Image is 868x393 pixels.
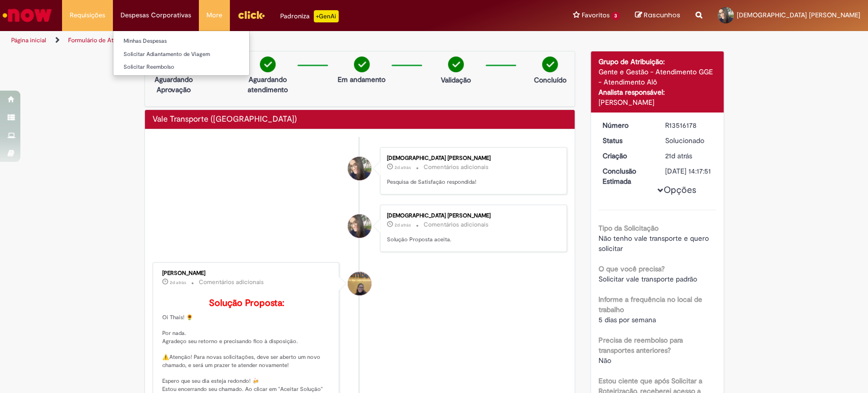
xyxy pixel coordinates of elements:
span: 21d atrás [665,151,692,160]
small: Comentários adicionais [199,278,264,287]
small: Comentários adicionais [424,163,489,172]
div: Solucionado [665,135,712,146]
p: Em andamento [338,74,385,85]
p: Aguardando Aprovação [149,74,198,95]
img: check-circle-green.png [354,57,370,72]
div: Gente e Gestão - Atendimento GGE - Atendimento Alô [598,67,716,87]
b: Tipo da Solicitação [598,223,659,233]
dt: Conclusão Estimada [595,166,657,186]
ul: Despesas Corporativas [113,31,250,76]
p: Validação [441,75,471,85]
div: [DEMOGRAPHIC_DATA] [PERSON_NAME] [387,155,556,161]
a: Solicitar Adiantamento de Viagem [113,49,249,60]
div: Grupo de Atribuição: [598,57,716,67]
div: 10/09/2025 15:46:06 [665,151,712,161]
time: 29/09/2025 17:48:20 [170,279,186,286]
span: More [206,10,222,20]
div: [DATE] 14:17:51 [665,166,712,176]
a: Formulário de Atendimento [68,36,143,44]
img: ServiceNow [1,5,53,25]
div: R13516178 [665,120,712,130]
img: check-circle-green.png [542,57,558,72]
span: Não tenho vale transporte e quero solicitar [598,234,711,253]
span: Despesas Corporativas [121,10,191,20]
span: Requisições [70,10,105,20]
p: +GenAi [314,10,339,22]
time: 10/09/2025 15:46:06 [665,151,692,160]
b: Precisa de reembolso para transportes anteriores? [598,335,683,355]
b: Solução Proposta: [209,297,284,309]
div: [DEMOGRAPHIC_DATA] [PERSON_NAME] [387,213,556,219]
dt: Status [595,135,657,146]
span: [DEMOGRAPHIC_DATA] [PERSON_NAME] [737,11,860,19]
div: [PERSON_NAME] [598,97,716,107]
dt: Número [595,120,657,130]
b: O que você precisa? [598,264,665,273]
div: [PERSON_NAME] [162,270,332,276]
div: Thais Natalie Aparecida Marques [348,157,371,180]
img: check-circle-green.png [448,57,464,72]
span: Favoritos [581,10,609,20]
p: Solução Proposta aceita. [387,236,556,244]
dt: Criação [595,151,657,161]
a: Minhas Despesas [113,36,249,47]
p: Concluído [533,75,566,85]
span: Não [598,356,611,365]
img: check-circle-green.png [260,57,276,72]
img: click_logo_yellow_360x200.png [237,7,265,22]
p: Pesquisa de Satisfação respondida! [387,178,556,186]
span: 2d atrás [170,279,186,286]
span: Solicitar vale transporte padrão [598,274,697,284]
span: 2d atrás [395,164,411,171]
div: Amanda De Campos Gomes Do Nascimento [348,272,371,295]
a: Rascunhos [635,11,680,20]
b: Informe a frequência no local de trabalho [598,295,702,314]
a: Solicitar Reembolso [113,62,249,73]
span: 3 [611,12,620,20]
small: Comentários adicionais [424,220,489,229]
time: 29/09/2025 18:01:08 [395,222,411,228]
h2: Vale Transporte (VT) Histórico de tíquete [153,115,297,124]
div: Analista responsável: [598,87,716,97]
p: Aguardando atendimento [243,74,292,95]
span: Rascunhos [644,10,680,20]
ul: Trilhas de página [8,31,571,50]
div: Thais Natalie Aparecida Marques [348,214,371,238]
div: Padroniza [280,10,339,22]
span: 5 dias por semana [598,315,656,324]
a: Página inicial [11,36,46,44]
span: 2d atrás [395,222,411,228]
